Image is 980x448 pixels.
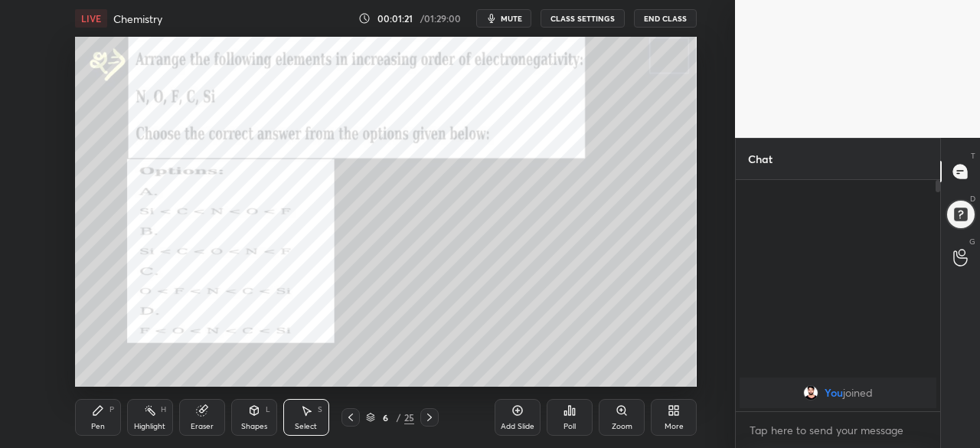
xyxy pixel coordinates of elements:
[113,11,162,26] h4: Chemistry
[634,9,697,28] button: End Class
[971,150,975,162] p: T
[191,423,214,430] div: Eraser
[91,423,105,430] div: Pen
[109,406,114,414] div: P
[75,9,107,28] div: LIVE
[970,193,975,204] p: D
[612,423,632,430] div: Zoom
[161,406,166,414] div: H
[843,387,873,399] span: joined
[318,406,322,414] div: S
[476,9,531,28] button: mute
[541,9,625,28] button: CLASS SETTINGS
[803,385,818,401] img: 66874679623d4816b07f54b5b4078b8d.jpg
[563,423,576,430] div: Poll
[397,413,401,422] div: /
[295,423,317,430] div: Select
[665,423,684,430] div: More
[736,139,785,179] p: Chat
[404,410,414,424] div: 25
[241,423,267,430] div: Shapes
[825,387,843,399] span: You
[501,423,534,430] div: Add Slide
[736,374,940,411] div: grid
[969,236,975,247] p: G
[378,413,394,422] div: 6
[266,406,270,414] div: L
[501,13,522,24] span: mute
[134,423,165,430] div: Highlight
